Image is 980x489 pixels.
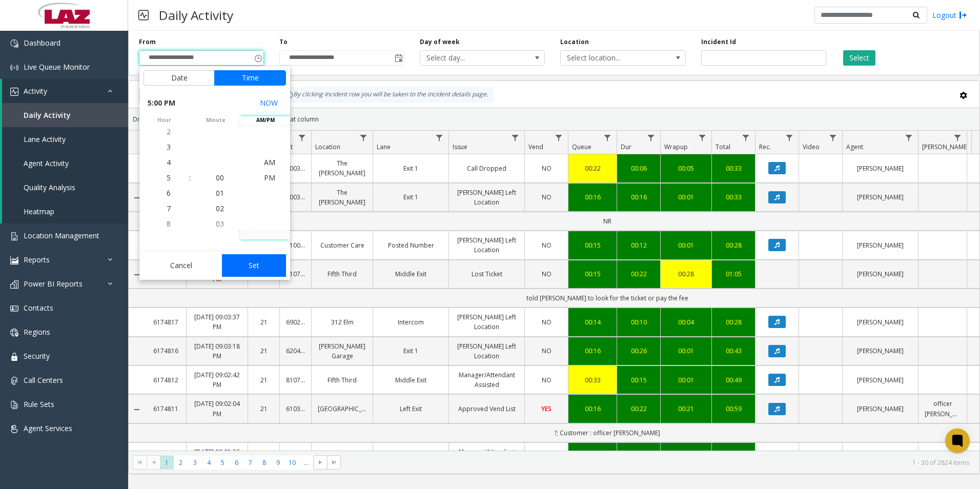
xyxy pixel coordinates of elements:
[24,255,50,264] span: Reports
[623,192,654,202] div: 00:16
[256,94,282,112] button: Select now
[575,164,610,173] a: 00:22
[718,192,749,202] a: 00:33
[379,346,442,356] a: Exit 1
[286,269,305,279] a: 810701
[531,404,562,414] a: YES
[739,131,753,145] a: Total Filter Menu
[10,39,18,48] img: 'icon'
[542,193,552,201] span: NO
[560,37,589,47] label: Location
[160,456,174,470] span: Page 1
[10,425,18,433] img: 'icon'
[10,377,18,385] img: 'icon'
[10,280,18,289] img: 'icon'
[24,86,47,96] span: Activity
[286,192,305,202] a: 600346
[664,142,688,151] span: Wrapup
[455,164,518,173] a: Call Dropped
[849,404,912,414] a: [PERSON_NAME]
[455,370,518,390] a: Manager/Attendant Assisted
[24,134,66,144] span: Lane Activity
[759,142,771,151] span: Rec.
[846,142,863,151] span: Agent
[10,329,18,337] img: 'icon'
[601,131,615,145] a: Queue Filter Menu
[696,131,709,145] a: Wrapup Filter Menu
[528,142,543,151] span: Vend
[718,404,749,414] a: 00:59
[575,404,610,414] a: 00:16
[318,375,366,385] a: Fifth Third
[718,269,749,279] div: 01:05
[420,37,460,47] label: Day of week
[667,164,705,173] a: 00:05
[508,131,522,145] a: Issue Filter Menu
[2,79,128,103] a: Activity
[24,399,54,409] span: Rule Sets
[2,175,128,199] a: Quality Analysis
[24,158,69,168] span: Agent Activity
[623,317,654,327] a: 00:10
[951,131,965,145] a: Parker Filter Menu
[849,346,912,356] a: [PERSON_NAME]
[575,375,610,385] div: 00:33
[932,10,967,21] a: Logout
[318,240,366,250] a: Customer Care
[531,192,562,202] a: NO
[2,127,128,151] a: Lane Activity
[139,37,156,47] label: From
[623,164,654,173] a: 00:06
[541,404,552,413] span: YES
[174,456,188,470] span: Page 2
[542,270,552,278] span: NO
[922,142,969,151] span: [PERSON_NAME]
[222,254,287,277] button: Set
[667,317,705,327] a: 00:04
[667,269,705,279] a: 00:28
[718,240,749,250] div: 00:28
[455,404,518,414] a: Approved Vend List
[318,317,366,327] a: 312 Elm
[561,51,660,65] span: Select location...
[667,404,705,414] a: 00:21
[188,456,202,470] span: Page 3
[214,70,286,86] button: Time tab
[542,318,552,327] span: NO
[379,375,442,385] a: Middle Exit
[318,404,366,414] a: [GEOGRAPHIC_DATA]
[24,279,83,289] span: Power BI Reports
[252,51,263,65] span: Toggle popup
[148,96,175,110] span: 5:00 PM
[575,269,610,279] a: 00:15
[24,423,72,433] span: Agent Services
[531,346,562,356] a: NO
[254,404,273,414] a: 21
[718,375,749,385] div: 00:49
[623,404,654,414] div: 00:22
[843,50,875,66] button: Select
[716,142,730,151] span: Total
[718,164,749,173] div: 00:33
[167,127,171,136] span: 2
[279,37,288,47] label: To
[542,164,552,173] span: NO
[193,312,241,332] a: [DATE] 09:03:37 PM
[167,142,171,152] span: 3
[285,456,299,470] span: Page 10
[925,399,961,418] a: officer [PERSON_NAME]
[24,207,54,216] span: Heatmap
[230,456,243,470] span: Page 6
[531,240,562,250] a: NO
[286,164,305,173] a: 600346
[667,240,705,250] a: 00:01
[575,346,610,356] a: 00:16
[667,375,705,385] a: 00:01
[144,254,219,277] button: Cancel
[151,375,180,385] a: 6174812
